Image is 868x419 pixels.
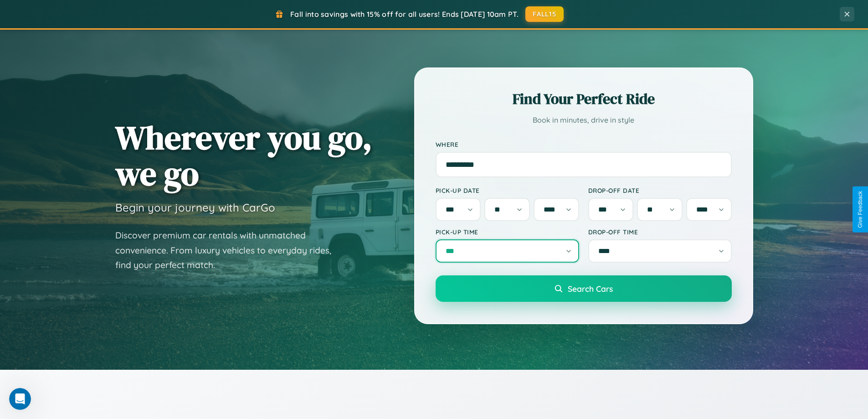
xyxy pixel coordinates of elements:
h1: Wherever you go, we go [115,119,372,191]
button: Search Cars [436,275,732,302]
label: Pick-up Date [436,186,579,194]
p: Book in minutes, drive in style [436,114,732,127]
label: Drop-off Date [588,186,732,194]
label: Where [436,140,732,148]
div: Give Feedback [857,191,863,228]
h2: Find Your Perfect Ride [436,89,732,109]
label: Pick-up Time [436,228,579,236]
span: Search Cars [568,284,613,294]
iframe: Intercom live chat [9,388,31,410]
button: FALL15 [525,6,564,22]
h3: Begin your journey with CarGo [115,201,275,214]
p: Discover premium car rentals with unmatched convenience. From luxury vehicles to everyday rides, ... [115,228,343,273]
label: Drop-off Time [588,228,732,236]
span: Fall into savings with 15% off for all users! Ends [DATE] 10am PT. [290,10,519,19]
